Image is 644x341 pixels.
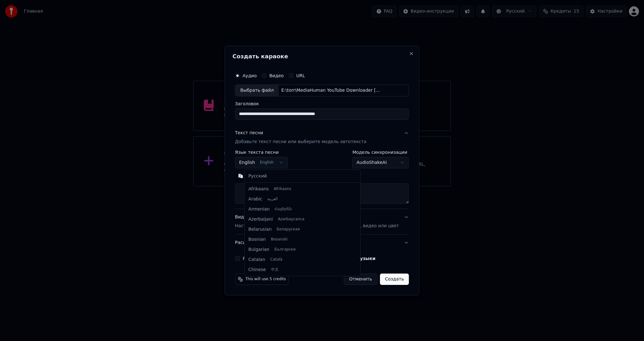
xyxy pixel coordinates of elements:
span: Հայերեն [275,207,291,212]
span: Русский [248,173,267,179]
span: Armenian [248,206,270,212]
span: Català [270,257,282,262]
span: Catalan [248,256,265,263]
span: Afrikaans [274,187,291,192]
span: Български [275,247,296,252]
span: Azərbaycanca [278,217,304,222]
span: Afrikaans [248,186,269,192]
span: العربية [267,197,278,202]
span: 中文 [271,267,279,272]
span: Bosanski [271,237,287,242]
span: Bosnian [248,236,266,243]
span: Беларуская [277,227,300,232]
span: Azerbaijani [248,216,273,223]
span: Bulgarian [248,246,269,252]
span: Arabic [248,196,262,202]
span: Belarusian [248,226,272,233]
span: Chinese [248,266,266,273]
